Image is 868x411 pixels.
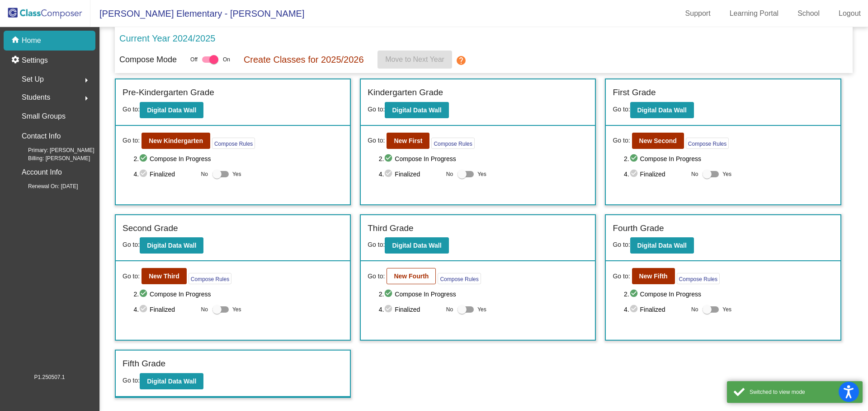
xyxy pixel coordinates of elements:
span: Renewal On: [DATE] [14,182,78,190]
span: 4. Finalized [133,304,196,315]
span: Yes [477,304,486,315]
span: 2. Compose In Progress [624,289,834,300]
label: Fourth Grade [613,222,664,235]
b: New Fifth [639,272,668,280]
button: New Third [142,268,187,284]
span: Go to: [368,136,385,145]
mat-icon: check_circle [629,304,640,315]
span: Yes [232,169,241,180]
span: Yes [722,304,731,315]
a: Logout [831,6,868,21]
span: Go to: [123,272,140,281]
button: Digital Data Wall [385,237,448,254]
span: Go to: [613,136,630,145]
button: New Fifth [632,268,675,284]
label: Fifth Grade [123,357,165,370]
span: Billing: [PERSON_NAME] [14,154,90,162]
b: Digital Data Wall [637,106,687,114]
mat-icon: arrow_right [81,93,92,104]
label: Second Grade [123,222,178,235]
button: Digital Data Wall [140,102,203,118]
span: 4. Finalized [133,169,196,180]
b: Digital Data Wall [392,106,441,114]
mat-icon: check_circle [384,153,395,164]
span: On [223,55,230,64]
span: 2. Compose In Progress [133,289,343,300]
button: Compose Rules [212,138,255,149]
p: Create Classes for 2025/2026 [244,53,364,66]
p: Account Info [22,166,62,179]
mat-icon: check_circle [384,289,395,300]
span: 4. Finalized [624,169,687,180]
mat-icon: check_circle [384,304,395,315]
b: New Fourth [394,272,429,280]
mat-icon: check_circle [139,153,150,164]
span: Move to Next Year [385,55,444,63]
button: Compose Rules [677,273,720,284]
p: Home [22,35,41,46]
button: Digital Data Wall [140,373,203,389]
mat-icon: check_circle [629,169,640,180]
label: Third Grade [368,222,413,235]
span: 2. Compose In Progress [133,153,343,164]
mat-icon: check_circle [139,169,150,180]
b: New First [394,137,422,144]
p: Settings [22,55,48,66]
b: Digital Data Wall [147,242,196,249]
button: Compose Rules [431,138,474,149]
button: Move to Next Year [377,51,452,69]
span: Yes [232,304,241,315]
span: Students [22,91,50,104]
button: Compose Rules [686,138,729,149]
button: Compose Rules [189,273,231,284]
b: New Second [639,137,677,144]
button: New Fourth [387,268,436,284]
span: 4. Finalized [624,304,687,315]
button: New Kindergarten [142,133,210,149]
mat-icon: check_circle [139,289,150,300]
p: Compose Mode [119,54,177,66]
button: New First [387,133,429,149]
a: Support [678,6,718,21]
mat-icon: help [456,55,467,66]
label: First Grade [613,86,656,99]
button: New Second [632,133,684,149]
span: No [446,170,453,178]
span: Go to: [368,106,385,113]
p: Current Year 2024/2025 [119,32,215,45]
span: 2. Compose In Progress [624,153,834,164]
span: Primary: [PERSON_NAME] [14,146,94,154]
mat-icon: check_circle [139,304,150,315]
b: Digital Data Wall [147,378,196,385]
mat-icon: home [11,35,22,46]
button: Compose Rules [438,273,481,284]
button: Digital Data Wall [140,237,203,254]
span: 4. Finalized [379,169,442,180]
button: Digital Data Wall [385,102,448,118]
span: Go to: [123,136,140,145]
span: Go to: [613,241,630,248]
b: Digital Data Wall [637,242,687,249]
span: No [691,170,698,178]
p: Contact Info [22,130,61,143]
span: Set Up [22,73,44,86]
span: 2. Compose In Progress [379,289,589,300]
b: Digital Data Wall [147,106,196,114]
mat-icon: arrow_right [81,75,92,86]
b: New Kindergarten [149,137,203,144]
label: Kindergarten Grade [368,86,443,99]
span: No [446,305,453,314]
label: Pre-Kindergarten Grade [123,86,214,99]
span: Yes [722,169,731,180]
span: No [691,305,698,314]
span: [PERSON_NAME] Elementary - [PERSON_NAME] [90,6,304,21]
span: Go to: [613,106,630,113]
span: 2. Compose In Progress [379,153,589,164]
span: Go to: [123,106,140,113]
a: School [790,6,827,21]
span: Go to: [368,272,385,281]
span: Go to: [368,241,385,248]
p: Small Groups [22,110,66,123]
b: Digital Data Wall [392,242,441,249]
mat-icon: settings [11,55,22,66]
